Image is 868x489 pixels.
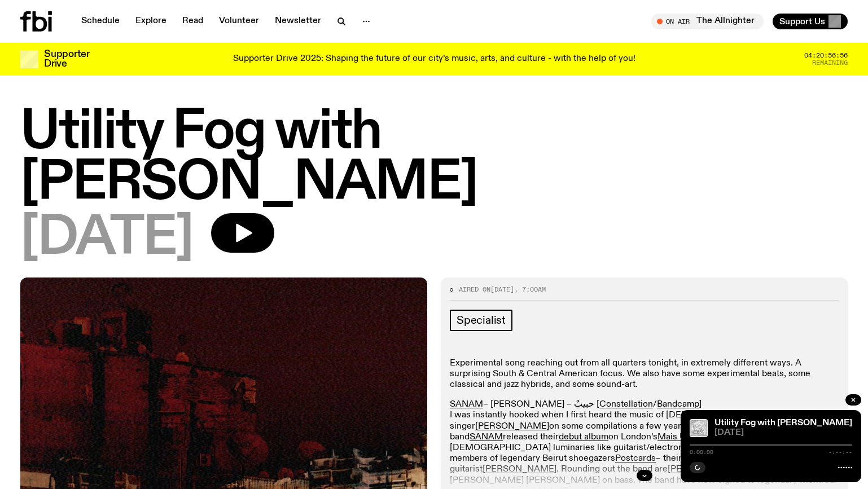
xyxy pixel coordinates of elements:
a: Newsletter [268,14,328,29]
a: Volunteer [212,14,266,29]
span: [DATE] [490,285,514,294]
a: Schedule [74,14,126,29]
a: Specialist [450,310,512,331]
a: Postcards [615,454,656,463]
span: 0:00:00 [690,450,713,455]
a: Mais Um [657,433,693,442]
h3: Supporter Drive [44,50,89,69]
a: Bandcamp [657,400,699,409]
h1: Utility Fog with [PERSON_NAME] [20,107,848,209]
a: Constellation [599,400,653,409]
span: [DATE] [20,213,193,264]
a: [PERSON_NAME] [475,422,549,431]
a: SANAM [450,400,483,409]
p: Supporter Drive 2025: Shaping the future of our city’s music, arts, and culture - with the help o... [233,54,635,64]
button: On AirThe Allnighter [651,14,764,29]
span: Specialist [457,314,506,327]
span: -:--:-- [828,450,852,455]
a: SANAM [470,433,503,442]
span: [DATE] [714,429,852,437]
a: Utility Fog with [PERSON_NAME] [714,418,852,428]
a: debut album [559,433,608,442]
img: Cover for Kansai Bruises by Valentina Magaletti & YPY [690,419,708,437]
a: Explore [129,14,173,29]
span: , 7:00am [514,285,546,294]
button: Support Us [773,14,848,29]
span: Aired on [459,285,490,294]
span: Support Us [779,16,825,27]
a: Read [176,14,210,29]
span: 04:20:56:56 [804,52,848,59]
span: Remaining [812,60,848,66]
p: Experimental song reaching out from all quarters tonight, in extremely different ways. A surprisi... [450,358,839,391]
